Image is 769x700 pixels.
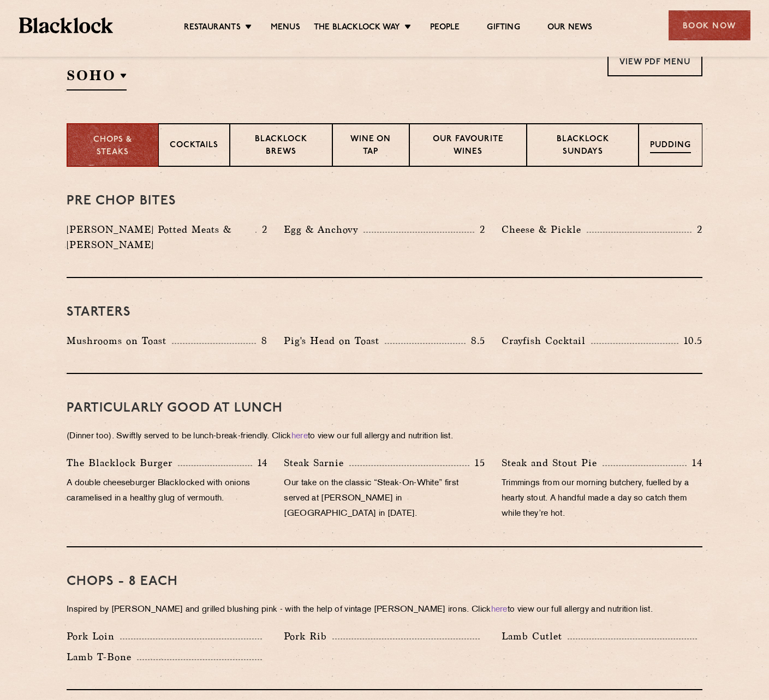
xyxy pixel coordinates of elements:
[607,46,702,76] a: View PDF Menu
[502,629,568,644] p: Lamb Cutlet
[271,22,300,34] a: Menus
[687,456,702,470] p: 14
[284,476,485,522] p: Our take on the classic “Steak-On-White” first served at [PERSON_NAME] in [GEOGRAPHIC_DATA] in [D...
[67,401,702,415] h3: PARTICULARLY GOOD AT LUNCH
[284,222,363,237] p: Egg & Anchovy
[291,432,308,440] a: here
[284,333,385,348] p: Pig's Head on Toast
[184,22,241,34] a: Restaurants
[502,333,591,348] p: Crayfish Cocktail
[252,456,268,470] p: 14
[67,476,267,506] p: A double cheeseburger Blacklocked with onions caramelised in a healthy glug of vermouth.
[67,649,137,665] p: Lamb T-Bone
[67,305,702,319] h3: Starters
[284,629,332,644] p: Pork Rib
[547,22,593,34] a: Our News
[257,222,267,237] p: 2
[67,222,255,252] p: [PERSON_NAME] Potted Meats & [PERSON_NAME]
[650,140,691,153] p: Pudding
[538,134,627,159] p: Blacklock Sundays
[469,456,485,470] p: 15
[241,134,321,159] p: Blacklock Brews
[430,22,460,34] a: People
[344,134,397,159] p: Wine on Tap
[256,334,267,348] p: 8
[502,222,587,237] p: Cheese & Pickle
[314,22,400,34] a: The Blacklock Way
[19,17,114,33] img: BL_Textured_Logo-footer-cropped.svg
[170,140,218,153] p: Cocktails
[502,455,603,470] p: Steak and Stout Pie
[67,429,702,444] p: (Dinner too). Swiftly served to be lunch-break-friendly. Click to view our full allergy and nutri...
[67,194,702,208] h3: Pre Chop Bites
[487,22,520,34] a: Gifting
[421,134,516,159] p: Our favourite wines
[67,66,127,90] h2: SOHO
[466,334,485,348] p: 8.5
[691,222,702,237] p: 2
[284,455,349,470] p: Steak Sarnie
[67,455,178,470] p: The Blacklock Burger
[502,476,702,522] p: Trimmings from our morning butchery, fuelled by a hearty stout. A handful made a day so catch the...
[669,10,750,40] div: Book Now
[67,602,702,618] p: Inspired by [PERSON_NAME] and grilled blushing pink - with the help of vintage [PERSON_NAME] iron...
[67,629,120,644] p: Pork Loin
[79,134,147,159] p: Chops & Steaks
[67,333,172,348] p: Mushrooms on Toast
[67,575,702,589] h3: Chops - 8 each
[474,222,485,237] p: 2
[491,606,508,614] a: here
[678,334,702,348] p: 10.5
